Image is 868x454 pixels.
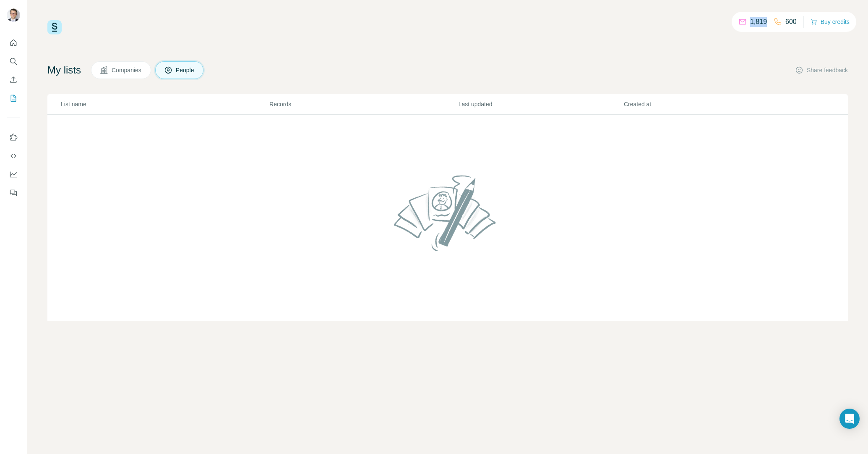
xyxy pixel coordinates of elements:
button: Use Surfe API [7,148,20,163]
button: Enrich CSV [7,72,20,87]
img: Surfe Logo [47,20,62,34]
p: List name [61,100,268,108]
span: Companies [112,66,142,74]
button: Use Surfe on LinkedIn [7,130,20,145]
img: Avatar [7,8,20,22]
p: Last updated [459,100,623,108]
button: Buy credits [811,16,850,28]
p: Created at [624,100,788,108]
button: My lists [7,91,20,106]
button: Feedback [7,185,20,200]
div: Open Intercom Messenger [839,409,860,429]
h4: My lists [47,63,81,77]
img: No lists found [391,168,505,258]
p: 1,819 [750,17,767,27]
button: Search [7,54,20,69]
span: People [176,66,195,74]
button: Share feedback [795,66,848,74]
button: Quick start [7,35,20,50]
p: Records [269,100,458,108]
p: 600 [785,17,797,27]
button: Dashboard [7,167,20,182]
